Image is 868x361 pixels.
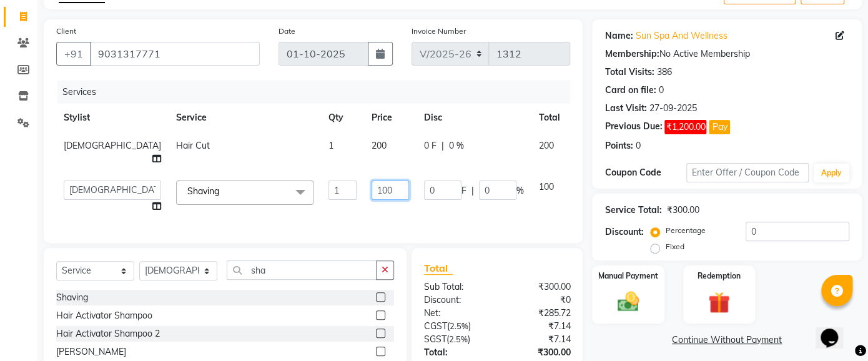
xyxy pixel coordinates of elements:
[424,262,453,275] span: Total
[604,47,659,61] div: Membership:
[176,140,210,151] span: Hair Cut
[64,140,161,151] span: [DEMOGRAPHIC_DATA]
[449,139,464,152] span: 0 %
[658,84,663,97] div: 0
[664,120,706,134] span: ₹1,200.00
[665,225,705,236] label: Percentage
[56,309,152,322] div: Hair Activator Shampoo
[424,320,447,332] span: CGST
[635,139,640,152] div: 0
[539,181,554,192] span: 100
[814,164,849,182] button: Apply
[56,327,160,340] div: Hair Activator Shampoo 2
[604,47,849,61] div: No Active Membership
[666,204,699,217] div: ₹300.00
[461,184,466,197] span: F
[169,104,321,132] th: Service
[709,120,730,134] button: Pay
[604,102,646,115] div: Last Visit:
[686,163,809,182] input: Enter Offer / Coupon Code
[497,280,579,294] div: ₹300.00
[604,225,643,239] div: Discount:
[56,42,91,66] button: +91
[604,166,686,179] div: Coupon Code
[415,333,497,346] div: ( )
[497,294,579,307] div: ₹0
[449,334,468,344] span: 2.5%
[649,102,696,115] div: 27-09-2025
[604,29,633,42] div: Name:
[364,104,417,132] th: Price
[816,311,856,349] iframe: chat widget
[415,346,497,359] div: Total:
[415,307,497,320] div: Net:
[56,26,76,37] label: Client
[56,345,126,359] div: [PERSON_NAME]
[698,270,741,282] label: Redemption
[412,26,466,37] label: Invoice Number
[516,184,524,197] span: %
[56,291,88,304] div: Shaving
[539,140,554,151] span: 200
[227,260,377,280] input: Search or Scan
[57,81,579,104] div: Services
[441,139,444,152] span: |
[497,307,579,320] div: ₹285.72
[90,42,260,66] input: Search by Name/Mobile/Email/Code
[372,140,387,151] span: 200
[598,270,658,282] label: Manual Payment
[594,334,859,347] a: Continue Without Payment
[497,346,579,359] div: ₹300.00
[279,26,295,37] label: Date
[656,66,671,79] div: 386
[328,140,333,151] span: 1
[701,289,737,316] img: _gift.svg
[604,204,661,217] div: Service Total:
[497,320,579,333] div: ₹7.14
[219,185,225,197] a: x
[415,320,497,333] div: ( )
[471,184,474,197] span: |
[415,280,497,294] div: Sub Total:
[604,120,662,134] div: Previous Due:
[665,241,684,252] label: Fixed
[424,139,436,152] span: 0 F
[604,139,633,152] div: Points:
[604,66,654,79] div: Total Visits:
[497,333,579,346] div: ₹7.14
[415,294,497,307] div: Discount:
[611,289,646,314] img: _cash.svg
[604,84,656,97] div: Card on file:
[187,185,219,197] span: Shaving
[424,334,446,345] span: SGST
[531,104,568,132] th: Total
[56,104,169,132] th: Stylist
[450,321,468,331] span: 2.5%
[568,104,609,132] th: Action
[635,29,727,42] a: Sun Spa And Wellness
[417,104,531,132] th: Disc
[321,104,364,132] th: Qty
